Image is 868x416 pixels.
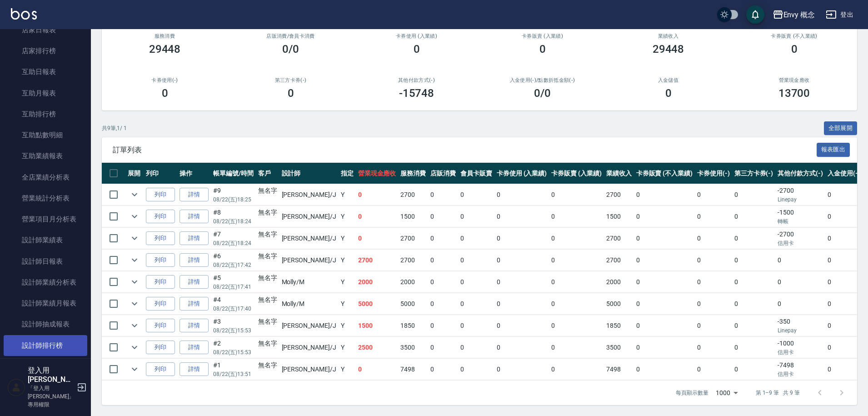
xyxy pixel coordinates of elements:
[125,163,144,184] th: 展開
[634,250,695,271] td: 0
[356,359,399,380] td: 0
[4,314,87,335] a: 設計師抽成報表
[428,271,458,293] td: 0
[732,293,776,315] td: 0
[398,163,428,184] th: 服務消費
[775,228,825,249] td: -2700
[428,250,458,271] td: 0
[146,275,175,289] button: 列印
[775,359,825,380] td: -7498
[494,206,549,227] td: 0
[256,163,279,184] th: 客戶
[180,231,209,246] a: 詳情
[604,293,634,315] td: 5000
[279,271,339,293] td: Molly /M
[4,167,87,188] a: 全店業績分析表
[213,239,254,247] p: 08/22 (五) 18:24
[778,239,823,247] p: 信用卡
[458,315,494,336] td: 0
[279,315,339,336] td: [PERSON_NAME] /J
[549,184,604,205] td: 0
[180,253,209,267] a: 詳情
[778,195,823,204] p: Linepay
[742,77,846,83] h2: 營業現金應收
[604,206,634,227] td: 1500
[213,283,254,291] p: 08/22 (五) 17:41
[549,315,604,336] td: 0
[604,250,634,271] td: 2700
[398,184,428,205] td: 2700
[695,184,732,205] td: 0
[356,163,399,184] th: 營業現金應收
[4,251,87,272] a: 設計師日報表
[4,20,87,40] a: 店家日報表
[398,271,428,293] td: 2000
[113,145,817,155] span: 訂單列表
[213,326,254,335] p: 08/22 (五) 15:53
[825,206,863,227] td: 0
[732,271,776,293] td: 0
[825,250,863,271] td: 0
[775,163,825,184] th: 其他付款方式(-)
[695,206,732,227] td: 0
[339,359,356,380] td: Y
[604,359,634,380] td: 7498
[28,366,74,384] h5: 登入用[PERSON_NAME]
[146,253,175,267] button: 列印
[258,186,277,195] div: 無名字
[180,297,209,311] a: 詳情
[494,271,549,293] td: 0
[732,163,776,184] th: 第三方卡券(-)
[414,43,420,55] h3: 0
[211,271,256,293] td: #5
[146,188,175,202] button: 列印
[634,271,695,293] td: 0
[549,359,604,380] td: 0
[4,40,87,61] a: 店家排行榜
[356,206,399,227] td: 0
[149,43,181,55] h3: 29448
[604,184,634,205] td: 2700
[695,293,732,315] td: 0
[549,228,604,249] td: 0
[4,335,87,356] a: 設計師排行榜
[213,305,254,313] p: 08/22 (五) 17:40
[398,293,428,315] td: 5000
[539,43,546,55] h3: 0
[604,228,634,249] td: 2700
[180,362,209,376] a: 詳情
[428,163,458,184] th: 店販消費
[279,250,339,271] td: [PERSON_NAME] /J
[4,356,87,377] a: 商品銷售排行榜
[211,337,256,358] td: #2
[144,163,177,184] th: 列印
[4,272,87,293] a: 設計師業績分析表
[113,33,217,39] h3: 服務消費
[128,319,141,332] button: expand row
[775,293,825,315] td: 0
[180,188,209,202] a: 詳情
[356,184,399,205] td: 0
[616,33,720,39] h2: 業績收入
[549,206,604,227] td: 0
[258,230,277,239] div: 無名字
[258,251,277,261] div: 無名字
[4,61,87,82] a: 互助日報表
[128,188,141,201] button: expand row
[817,143,850,157] button: 報表匯出
[775,184,825,205] td: -2700
[213,261,254,269] p: 08/22 (五) 17:42
[549,293,604,315] td: 0
[339,206,356,227] td: Y
[712,381,741,405] div: 1000
[4,230,87,251] a: 設計師業績表
[825,293,863,315] td: 0
[11,8,37,20] img: Logo
[732,250,776,271] td: 0
[695,163,732,184] th: 卡券使用(-)
[494,184,549,205] td: 0
[732,184,776,205] td: 0
[769,5,819,24] button: Envy 概念
[128,231,141,245] button: expand row
[778,217,823,226] p: 轉帳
